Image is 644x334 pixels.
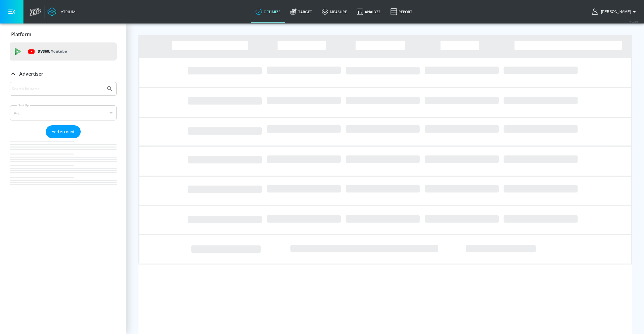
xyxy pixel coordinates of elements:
a: Report [385,1,417,23]
div: Advertiser [10,82,117,197]
a: Atrium [48,7,76,16]
a: Analyze [352,1,385,23]
p: Advertiser [19,70,43,77]
label: Sort By [17,103,30,107]
div: A-Z [10,105,117,120]
span: Add Account [52,128,75,135]
nav: list of Advertiser [10,138,117,197]
span: login as: veronica.hernandez@zefr.com [599,10,631,14]
button: Add Account [46,125,81,138]
span: v 4.28.0 [630,20,638,23]
div: Platform [10,26,117,43]
p: Youtube [51,48,67,55]
button: [PERSON_NAME] [592,8,638,15]
a: optimize [251,1,285,23]
a: measure [317,1,352,23]
div: DV360: Youtube [10,42,117,61]
div: Advertiser [10,65,117,82]
p: Platform [11,31,31,38]
input: Search by name [12,85,103,93]
p: DV360: [38,48,67,55]
div: Atrium [58,9,76,14]
a: Target [285,1,317,23]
